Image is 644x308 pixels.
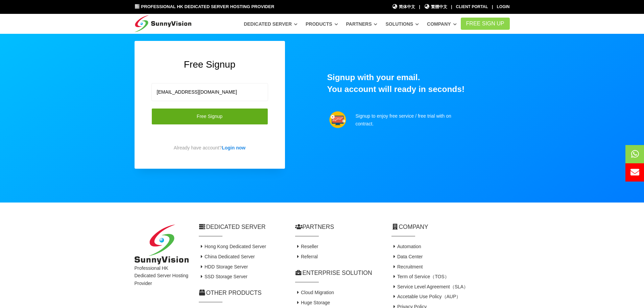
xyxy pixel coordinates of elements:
img: support.png [329,111,346,128]
p: Already have account? [151,144,268,151]
a: Company [427,18,457,30]
a: 繁體中文 [424,4,447,10]
a: Huge Storage [295,300,330,305]
li: | [451,4,452,10]
a: China Dedicated Server [199,254,255,259]
h2: Partners [295,223,381,231]
a: Data Center [391,254,423,259]
a: Referral [295,254,318,259]
a: Dedicated Server [244,18,297,30]
li: | [419,4,420,10]
a: Login now [222,145,245,150]
a: Cloud Migration [295,290,334,295]
a: 简体中文 [392,4,415,10]
a: Login [497,4,510,9]
a: Reseller [295,244,318,249]
h2: Other Products [199,289,285,297]
a: Term of Service（TOS） [391,274,449,279]
a: Products [306,18,338,30]
h2: Dedicated Server [199,223,285,231]
a: Client Portal [456,4,488,9]
a: Recruitment [391,264,423,269]
h2: Company [391,223,510,231]
a: Automation [391,244,421,249]
a: SSD Storage Server [199,274,247,279]
h2: Enterprise Solution [295,269,381,277]
span: Professional HK Dedicated Server Hosting Provider [141,4,274,9]
p: Signup to enjoy free service / free trial with on contract. [356,112,462,127]
a: Service Level Agreement（SLA） [391,284,469,289]
a: Partners [346,18,378,30]
li: | [492,4,493,10]
a: Hong Kong Dedicated Server [199,244,266,249]
input: Email [151,83,268,101]
a: FREE Sign Up [461,18,510,30]
h1: Signup with your email. You account will ready in seconds! [327,72,510,95]
a: HDD Storage Server [199,264,248,269]
a: Accetable Use Policy（AUP） [391,294,461,299]
h2: Free Signup [151,58,268,71]
button: Free Signup [151,108,268,125]
a: Solutions [385,18,419,30]
img: SunnyVision Limited [135,224,189,265]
